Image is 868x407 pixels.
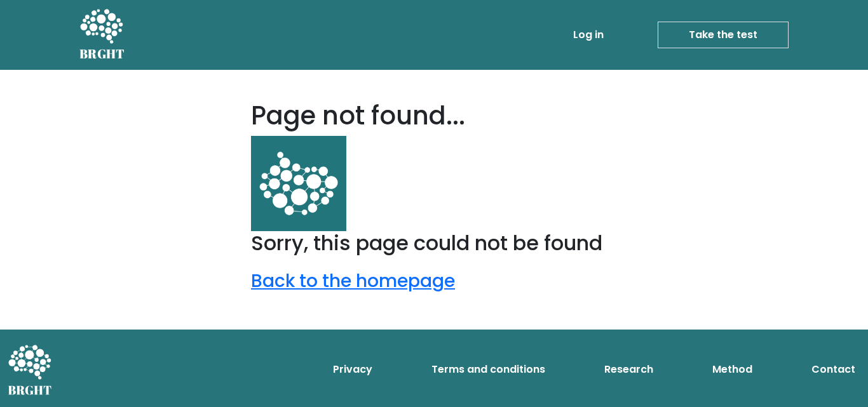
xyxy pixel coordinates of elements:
a: BRGHT [79,5,125,65]
a: Terms and conditions [426,357,550,382]
a: Back to the homepage [251,269,455,293]
a: Log in [568,22,609,48]
h2: Sorry, this page could not be found [251,231,617,255]
a: Research [599,357,658,382]
a: Method [707,357,757,382]
img: android-chrome-512x512.d45202eec217.png [251,136,346,231]
a: Privacy [328,357,377,382]
h1: Page not found... [251,100,617,131]
a: Contact [806,357,860,382]
h5: BRGHT [79,46,125,62]
a: Take the test [658,22,789,48]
